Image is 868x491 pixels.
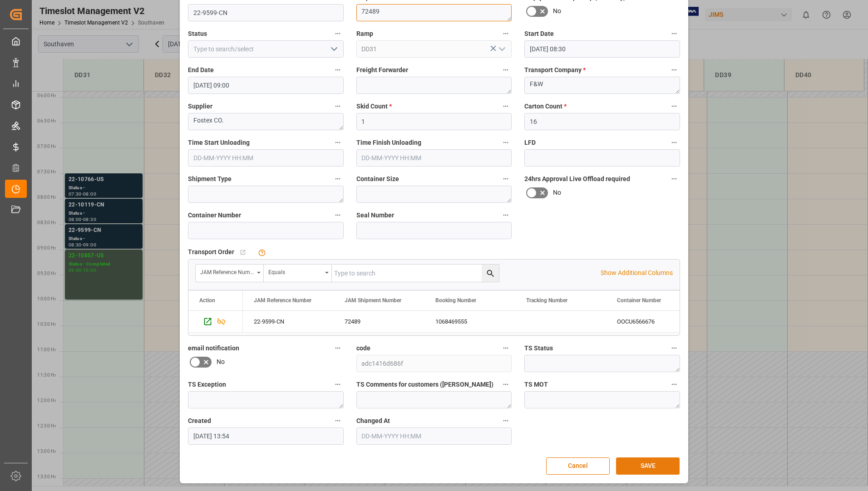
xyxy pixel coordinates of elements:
[668,378,680,390] button: TS MOT
[553,6,561,16] span: No
[254,297,311,304] span: JAM Reference Number
[356,344,370,353] span: code
[356,40,512,58] input: Type to search/select
[188,427,344,445] input: DD-MM-YYYY HH:MM
[356,174,399,184] span: Container Size
[332,209,344,221] button: Container Number
[200,266,254,276] div: JAM Reference Number
[668,100,680,112] button: Carton Count *
[332,137,344,148] button: Time Start Unloading
[188,344,239,353] span: email notification
[500,209,512,221] button: Seal Number
[332,173,344,185] button: Shipment Type
[188,77,344,94] input: DD-MM-YYYY HH:MM
[356,65,408,75] span: Freight Forwarder
[188,149,344,167] input: DD-MM-YYYY HH:MM
[356,380,493,389] span: TS Comments for customers ([PERSON_NAME])
[326,42,340,56] button: open menu
[500,28,512,39] button: Ramp
[617,297,661,304] span: Container Number
[356,427,512,445] input: DD-MM-YYYY HH:MM
[188,138,250,147] span: Time Start Unloading
[524,65,586,75] span: Transport Company
[616,457,680,475] button: SAVE
[500,100,512,112] button: Skid Count *
[500,137,512,148] button: Time Finish Unloading
[268,266,322,276] div: Equals
[345,297,401,304] span: JAM Shipment Number
[500,415,512,427] button: Changed At
[668,342,680,354] button: TS Status
[553,188,561,197] span: No
[500,378,512,390] button: TS Comments for customers ([PERSON_NAME])
[332,100,344,112] button: Supplier
[332,64,344,76] button: End Date
[668,137,680,148] button: LFD
[332,28,344,39] button: Status
[264,265,332,282] button: open menu
[356,416,390,426] span: Changed At
[356,29,373,39] span: Ramp
[188,174,232,184] span: Shipment Type
[188,65,214,75] span: End Date
[524,40,680,58] input: DD-MM-YYYY HH:MM
[188,311,243,333] div: Press SPACE to select this row.
[435,297,476,304] span: Booking Number
[482,265,499,282] button: search button
[356,4,512,21] textarea: 72489
[356,102,392,111] span: Skid Count
[356,211,394,220] span: Seal Number
[188,416,211,426] span: Created
[500,64,512,76] button: Freight Forwarder
[188,247,234,257] span: Transport Order
[526,297,567,304] span: Tracking Number
[332,265,499,282] input: Type to search
[524,174,630,184] span: 24hrs Approval Live Offload required
[524,77,680,94] textarea: F&W
[196,265,264,282] button: open menu
[524,344,553,353] span: TS Status
[495,42,508,56] button: open menu
[424,311,515,332] div: 1068469555
[356,149,512,167] input: DD-MM-YYYY HH:MM
[356,138,421,147] span: Time Finish Unloading
[188,380,226,389] span: TS Exception
[188,40,344,58] input: Type to search/select
[500,342,512,354] button: code
[334,311,424,332] div: 72489
[332,342,344,354] button: email notification
[524,380,548,389] span: TS MOT
[188,113,344,130] textarea: Fostex CO.
[332,415,344,427] button: Created
[601,268,673,278] p: Show Additional Columns
[668,64,680,76] button: Transport Company *
[668,173,680,185] button: 24hrs Approval Live Offload required
[524,102,567,111] span: Carton Count
[188,211,241,220] span: Container Number
[188,102,212,111] span: Supplier
[546,457,610,475] button: Cancel
[243,311,334,332] div: 22-9599-CN
[217,357,225,367] span: No
[332,378,344,390] button: TS Exception
[524,29,554,39] span: Start Date
[199,297,215,304] div: Action
[524,138,536,147] span: LFD
[668,28,680,39] button: Start Date
[188,29,207,39] span: Status
[500,173,512,185] button: Container Size
[606,311,697,332] div: OOCU6566676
